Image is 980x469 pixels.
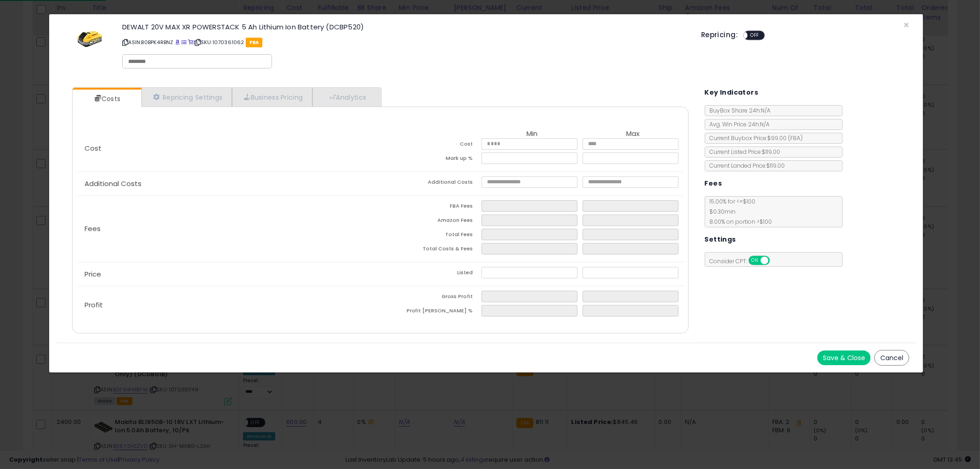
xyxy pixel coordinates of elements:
[175,39,180,46] a: BuyBox page
[705,218,772,226] span: 8.00 % on portion > $100
[705,148,781,156] span: Current Listed Price: $119.00
[181,39,187,46] a: All offer listings
[77,145,380,152] p: Cost
[705,198,772,226] span: 15.00 % for <= $100
[122,23,687,30] h3: DEWALT 20V MAX XR POWERSTACK 5 Ah Lithium Ion Battery (DCBP520)
[748,32,762,40] span: OFF
[705,257,782,265] span: Consider CPT:
[232,88,312,107] a: Business Pricing
[903,18,909,32] span: ×
[768,134,803,142] span: $99.00
[380,215,482,229] td: Amazon Fees
[583,130,684,138] th: Max
[77,271,380,278] p: Price
[705,134,803,142] span: Current Buybox Price:
[705,208,736,215] span: $0.30 min
[749,257,761,265] span: ON
[380,200,482,215] td: FBA Fees
[705,178,722,189] h5: Fees
[380,305,482,319] td: Profit [PERSON_NAME] %
[380,138,482,153] td: Cost
[380,291,482,305] td: Gross Profit
[705,120,770,128] span: Avg. Win Price 24h: N/A
[77,180,380,187] p: Additional Costs
[874,350,909,366] button: Cancel
[380,229,482,243] td: Total Fees
[380,176,482,191] td: Additional Costs
[817,350,871,365] button: Save & Close
[768,257,783,265] span: OFF
[380,153,482,167] td: Mark up %
[482,130,583,138] th: Min
[188,39,193,46] a: Your listing only
[705,107,771,114] span: BuyBox Share 24h: N/A
[122,35,687,50] p: ASIN: B0BPK4RBNZ | SKU: 1070361062
[380,243,482,257] td: Total Costs & Fees
[246,38,263,47] span: FBA
[788,134,803,142] span: ( FBA )
[380,267,482,281] td: Listed
[77,301,380,309] p: Profit
[705,162,785,170] span: Current Landed Price: $119.00
[142,88,232,107] a: Repricing Settings
[75,23,103,51] img: 411nujpiXPL._SL60_.jpg
[705,234,736,245] h5: Settings
[701,31,738,39] h5: Repricing:
[73,90,141,108] a: Costs
[77,225,380,232] p: Fees
[312,88,380,107] a: Analytics
[705,87,759,98] h5: Key Indicators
